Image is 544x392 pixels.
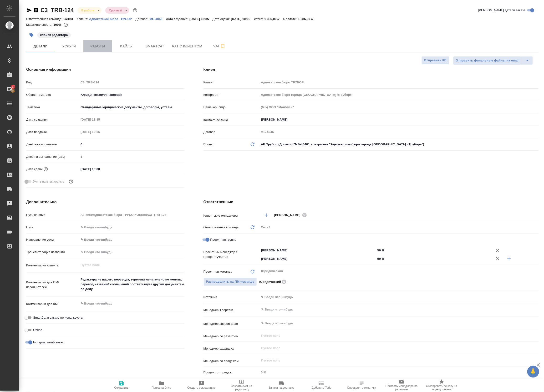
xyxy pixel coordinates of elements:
[79,224,184,231] input: ✎ Введи что-нибудь
[77,7,101,14] div: В работе
[259,128,539,135] input: Пустое поле
[203,105,259,110] p: Наше юр. лицо
[26,302,79,306] p: Комментарии для КМ
[149,17,166,21] a: МБ-4046
[527,366,539,378] button: 🙏
[203,250,259,259] p: Проектный менеджер / Процент участия
[536,323,537,324] button: Open
[529,367,537,377] span: 🙏
[425,385,459,391] span: Скопировать ссылку на оценку заказа
[79,103,184,111] div: Стандартные юридические документы, договоры, уставы
[231,17,254,21] p: [DATE] 10:00
[261,320,521,326] input: ✎ Введи что-нибудь
[33,340,63,345] span: Нотариальный заказ
[26,167,43,172] p: Дата сдачи
[9,84,18,89] span: 17
[76,17,89,21] p: Клиент:
[203,199,539,205] h4: Ответственные
[79,128,121,135] input: Пустое поле
[298,17,317,21] p: 1 386,00 ₽
[203,130,259,134] p: Договор
[376,247,492,254] input: ✎ Введи что-нибудь
[79,153,184,160] input: Пустое поле
[79,275,184,293] textarea: Редактура не нашего перевода, термины желательно не менять, перевод названий соглашений соответст...
[64,17,77,21] p: Сити3
[203,334,259,339] p: Менеджер по развитию
[203,359,259,363] p: Менеджер по продажам
[136,17,150,21] p: Договор:
[26,263,79,268] p: Комментарии клиента
[63,22,69,28] button: 0.00 RUB;
[166,17,189,21] p: Дата создания:
[114,386,129,390] span: Сохранить
[79,141,184,148] input: ✎ Введи что-нибудь
[26,237,79,242] p: Направление услуг
[26,80,79,85] p: Код
[259,369,539,376] input: Пустое поле
[259,104,539,111] input: Пустое поле
[189,17,213,21] p: [DATE] 13:35
[453,56,522,65] button: Отправить финальные файлы на email
[453,56,533,65] div: split button
[203,346,259,351] p: Менеджер входящих
[132,7,138,13] button: Доп статусы указывают на важность/срочность заказа
[33,7,39,13] button: Скопировать ссылку
[213,17,231,21] p: Дата сдачи:
[108,8,123,12] button: Срочный
[26,199,184,205] h4: Дополнительно
[86,43,109,49] span: Работы
[259,293,539,301] div: ✎ Введи что-нибудь
[41,7,74,13] a: C3_TRB-124
[422,56,449,65] button: Отправить КП
[26,117,79,122] p: Дата создания
[26,67,184,72] h4: Основная информация
[302,379,342,392] button: Добавить Todo
[26,130,79,134] p: Дата продажи
[152,386,171,390] span: Папка на Drive
[536,309,537,310] button: Open
[478,8,526,13] span: [PERSON_NAME] детали заказа
[26,105,79,110] p: Тематика
[261,333,528,338] input: Пустое поле
[43,166,49,172] button: Если добавить услуги и заполнить их объемом, то дата рассчитается автоматически
[26,142,79,147] p: Дней на выполнение
[203,80,259,85] p: Клиент
[259,140,539,148] div: АБ Трубор (Договор "МБ-4046", контрагент "Адвокатское бюро города [GEOGRAPHIC_DATA] «Трубор»")
[37,33,71,37] span: поиск редактора
[33,328,42,332] span: Offline
[79,79,184,86] input: Пустое поле
[58,43,81,49] span: Услуги
[115,43,138,49] span: Файлы
[220,43,226,49] svg: Подписаться
[203,269,232,274] p: Проектная команда
[376,255,492,262] input: ✎ Введи что-нибудь
[385,385,419,391] span: Призвать менеджера по развитию
[456,58,520,63] span: Отправить финальные файлы на email
[26,213,79,217] p: Путь на drive
[203,278,257,286] button: Распределить на ПМ-команду
[261,345,528,351] input: Пустое поле
[203,321,259,326] p: Менеджер support team
[203,225,239,230] p: Ответственная команда
[1,83,18,95] a: 17
[283,17,298,21] p: К оплате:
[254,17,264,21] p: Итого:
[208,43,231,49] span: Чат
[373,258,374,259] button: Open
[79,166,121,173] input: ✎ Введи что-нибудь
[261,357,528,363] input: Пустое поле
[80,8,96,12] button: В работе
[26,250,79,255] p: Транслитерация названий
[26,92,79,97] p: Общая тематика
[203,370,259,375] p: Процент от продаж
[203,67,539,72] h4: Клиент
[259,223,539,231] div: Сити3
[26,23,53,26] p: Маржинальность:
[261,209,272,221] button: Добавить менеджера
[79,211,184,218] input: Пустое поле
[373,250,374,251] button: Open
[33,179,64,184] span: Учитывать выходные
[261,295,533,300] div: ✎ Введи что-нибудь
[26,154,79,159] p: Дней на выполнение (авт.)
